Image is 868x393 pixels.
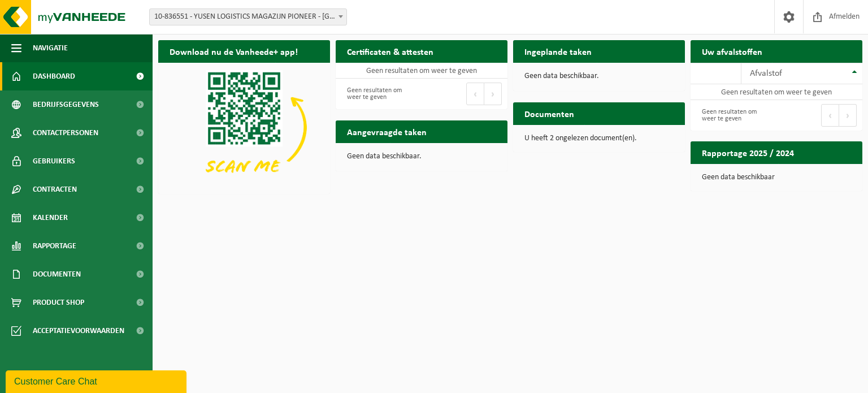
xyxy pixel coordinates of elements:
td: Geen resultaten om weer te geven [691,84,862,100]
span: Contracten [33,175,77,204]
span: Kalender [33,204,68,232]
p: Geen data beschikbaar. [524,72,674,80]
div: Geen resultaten om weer te geven [696,103,771,128]
button: Previous [821,104,839,127]
span: Navigatie [33,34,68,62]
h2: Rapportage 2025 / 2024 [691,141,805,163]
span: Gebruikers [33,147,75,175]
span: Acceptatievoorwaarden [33,317,124,345]
iframe: chat widget [6,368,189,393]
h2: Ingeplande taken [513,40,603,62]
span: Contactpersonen [33,119,98,147]
button: Next [484,83,502,105]
button: Next [839,104,857,127]
button: Previous [466,83,484,105]
span: Bedrijfsgegevens [33,90,99,119]
p: Geen data beschikbaar. [347,153,496,161]
p: U heeft 2 ongelezen document(en). [524,135,674,142]
span: 10-836551 - YUSEN LOGISTICS MAGAZIJN PIONEER - MELSELE [150,9,346,25]
h2: Documenten [513,102,585,124]
h2: Download nu de Vanheede+ app! [158,40,309,62]
img: Download de VHEPlus App [158,63,330,192]
span: 10-836551 - YUSEN LOGISTICS MAGAZIJN PIONEER - MELSELE [149,8,347,25]
span: Rapportage [33,232,76,260]
p: Geen data beschikbaar [702,174,851,182]
div: Geen resultaten om weer te geven [341,81,416,106]
h2: Uw afvalstoffen [691,40,774,62]
h2: Certificaten & attesten [336,40,445,62]
span: Dashboard [33,62,75,90]
td: Geen resultaten om weer te geven [336,63,507,79]
a: Bekijk rapportage [778,163,861,186]
span: Documenten [33,260,81,288]
span: Afvalstof [750,69,782,78]
h2: Aangevraagde taken [336,120,438,142]
span: Product Shop [33,288,84,317]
